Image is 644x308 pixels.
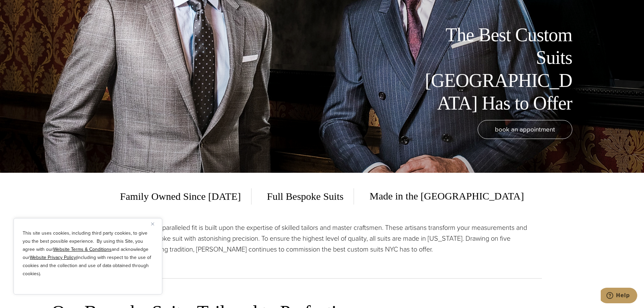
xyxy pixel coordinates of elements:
[102,222,542,255] p: [PERSON_NAME] unparalleled fit is built upon the expertise of skilled tailors and master craftsme...
[53,246,112,253] a: Website Terms & Conditions
[420,24,572,115] h1: The Best Custom Suits [GEOGRAPHIC_DATA] Has to Offer
[23,229,153,278] p: This site uses cookies, including third party cookies, to give you the best possible experience. ...
[495,124,555,134] span: book an appointment
[30,254,76,261] a: Website Privacy Policy
[478,120,572,139] a: book an appointment
[120,188,251,205] span: Family Owned Since [DATE]
[601,288,637,305] iframe: Opens a widget where you can chat to one of our agents
[151,222,154,226] img: Close
[359,188,524,205] span: Made in the [GEOGRAPHIC_DATA]
[151,220,159,228] button: Close
[257,188,354,205] span: Full Bespoke Suits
